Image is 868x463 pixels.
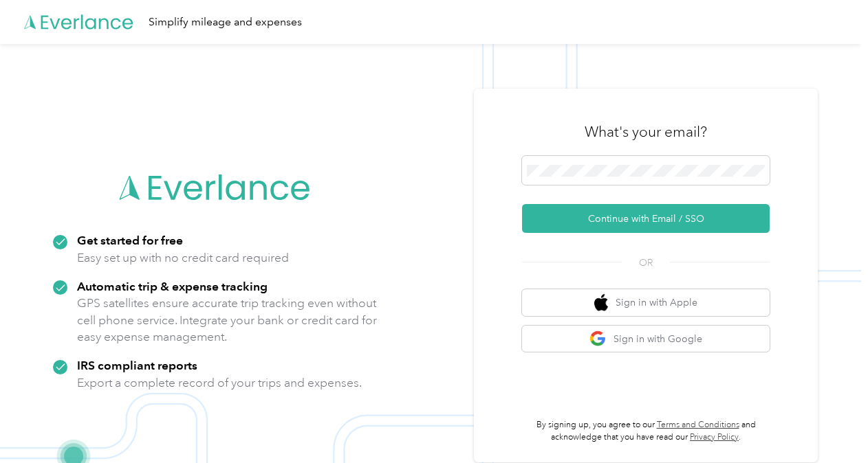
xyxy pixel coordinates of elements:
[594,294,608,311] img: apple logo
[77,295,378,346] p: GPS satellites ensure accurate trip tracking even without cell phone service. Integrate your bank...
[77,249,289,267] p: Easy set up with no credit card required
[690,432,739,442] a: Privacy Policy
[522,289,770,316] button: apple logoSign in with Apple
[522,326,770,352] button: google logoSign in with Google
[77,358,197,372] strong: IRS compliant reports
[791,386,868,463] iframe: Everlance-gr Chat Button Frame
[149,14,302,31] div: Simplify mileage and expenses
[522,204,770,233] button: Continue with Email / SSO
[585,122,707,142] h3: What's your email?
[522,419,770,443] p: By signing up, you agree to our and acknowledge that you have read our .
[589,330,607,348] img: google logo
[657,420,739,430] a: Terms and Conditions
[77,279,268,293] strong: Automatic trip & expense tracking
[622,256,670,270] span: OR
[77,374,362,392] p: Export a complete record of your trips and expenses.
[77,233,183,247] strong: Get started for free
